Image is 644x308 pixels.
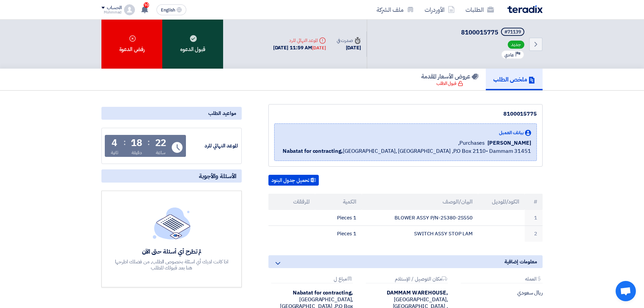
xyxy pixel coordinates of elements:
div: الموعد النهائي للرد [187,142,238,150]
h5: ملخص الطلب [493,75,535,83]
div: 22 [155,138,167,148]
span: بيانات العميل [499,129,524,136]
span: معلومات إضافية [504,258,537,265]
b: DAMMAM WAREHOUSE, [387,289,448,297]
th: # [525,194,543,210]
img: profile_test.png [124,4,135,15]
div: : [147,136,150,148]
div: ساعة [156,149,166,156]
h5: عروض الأسعار المقدمة [421,72,478,80]
th: الكود/الموديل [478,194,525,210]
a: دردشة مفتوحة [616,281,636,301]
td: 1 [525,210,543,226]
h5: 8100015775 [461,28,526,37]
th: المرفقات [268,194,315,210]
td: 1 Pieces [315,226,362,242]
b: Nabatat for contracting, [293,289,353,297]
div: مواعيد الطلب [101,107,242,120]
td: SWITCH ASSY STOP LAM [362,226,478,242]
a: الأوردرات [419,2,460,18]
img: Teradix logo [507,5,543,13]
div: قبول الدعوه [162,20,223,69]
div: ثانية [111,149,119,156]
div: Mohmmad [101,10,121,14]
span: [GEOGRAPHIC_DATA], [GEOGRAPHIC_DATA] ,P.O Box 2110- Dammam 31451 [283,147,531,155]
button: تحميل جدول البنود [268,175,319,186]
div: [DATE] [312,45,326,51]
div: مكان التوصيل / الإستلام [366,276,448,283]
span: 10 [144,2,149,8]
a: عروض الأسعار المقدمة قبول الطلب [414,69,486,90]
span: جديد [508,41,524,49]
div: صدرت في [337,37,361,44]
span: [PERSON_NAME] [487,139,531,147]
div: #71139 [504,30,521,34]
div: 8100015775 [274,110,537,118]
a: ملف الشركة [371,2,419,18]
span: الأسئلة والأجوبة [199,172,236,180]
th: البيان/الوصف [362,194,478,210]
div: ريال سعودي [458,289,543,296]
div: العمله [461,276,543,283]
a: الطلبات [460,2,499,18]
div: رفض الدعوة [101,20,162,69]
td: 1 Pieces [315,210,362,226]
div: الموعد النهائي للرد [273,37,326,44]
span: English [161,8,175,13]
img: empty_state_list.svg [153,207,191,239]
a: ملخص الطلب [486,69,543,90]
div: لم تطرح أي أسئلة حتى الآن [114,247,229,255]
div: قبول الطلب [436,80,463,87]
div: 18 [131,138,142,148]
button: English [157,4,186,15]
div: 4 [112,138,117,148]
th: الكمية [315,194,362,210]
td: 2 [525,226,543,242]
span: Purchases, [458,139,485,147]
b: Nabatat for contracting, [283,147,343,155]
div: الحساب [107,5,121,11]
div: اذا كانت لديك أي اسئلة بخصوص الطلب, من فضلك اطرحها هنا بعد قبولك للطلب [114,259,229,271]
div: مباع ل [271,276,353,283]
div: [DATE] [337,44,361,52]
div: دقيقة [132,149,142,156]
span: عادي [504,52,514,58]
div: : [123,136,126,148]
div: [DATE] 11:59 AM [273,44,326,52]
td: BLOWER ASSY P/N-25380-2S550 [362,210,478,226]
span: 8100015775 [461,28,498,37]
